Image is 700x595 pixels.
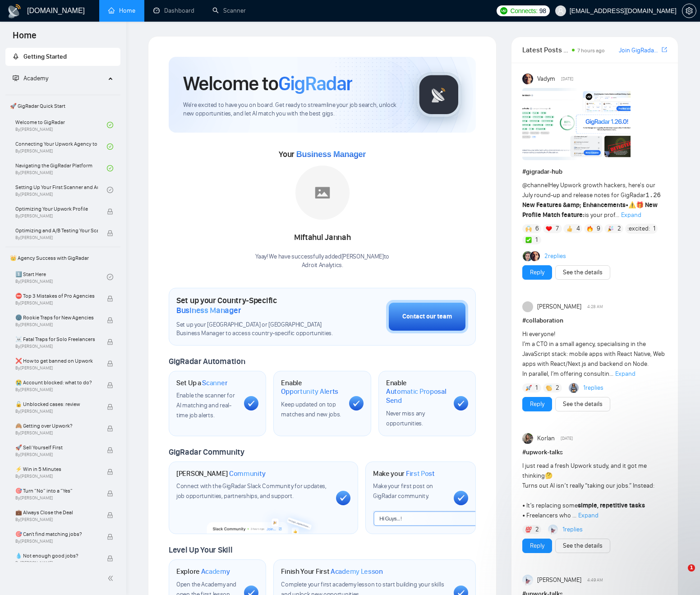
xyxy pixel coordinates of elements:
[15,344,98,349] span: By [PERSON_NAME]
[169,545,232,555] span: Level Up Your Skill
[176,482,327,500] span: Connect with the GigRadar Slack Community for updates, job opportunities, partnerships, and support.
[107,317,113,323] span: lock
[525,226,532,232] img: 🙌
[107,425,113,432] span: lock
[15,409,98,414] span: By [PERSON_NAME]
[386,387,447,405] span: Automatic Proposal Send
[281,387,338,396] span: Opportunity Alerts
[107,165,113,171] span: check-circle
[662,46,667,53] span: export
[522,265,552,280] button: Reply
[522,181,549,189] span: @channel
[682,7,696,14] a: setting
[15,180,107,200] a: Setting Up Your First Scanner and Auto-BidderBy[PERSON_NAME]
[107,534,113,540] span: lock
[537,302,581,312] span: [PERSON_NAME]
[522,74,533,84] img: Vadym
[13,75,19,81] span: fund-projection-screen
[645,192,661,199] code: 1.26
[15,213,98,219] span: By [PERSON_NAME]
[556,224,559,233] span: 7
[107,447,113,453] span: lock
[15,365,98,371] span: By [PERSON_NAME]
[278,71,352,96] span: GigRadar
[587,576,603,584] span: 4:49 AM
[522,181,661,219] span: Hey Upwork growth hackers, here's our July round-up and release notes for GigRadar • is your prof...
[169,356,245,366] span: GigRadar Automation
[662,46,667,54] a: export
[107,295,113,302] span: lock
[15,430,98,436] span: By [PERSON_NAME]
[15,495,98,501] span: By [PERSON_NAME]
[386,300,468,333] button: Contact our team
[15,508,98,517] span: 💼 Always Close the Deal
[201,567,230,576] span: Academy
[281,401,341,418] span: Keep updated on top matches and new jobs.
[628,201,636,209] span: ⚠️
[578,502,645,509] strong: simple, repetitive tasks
[619,46,660,55] a: Join GigRadar Slack Community
[5,48,120,66] li: Getting Started
[15,452,98,457] span: By [PERSON_NAME]
[15,313,98,322] span: 🌚 Rookie Traps for New Agencies
[169,447,244,457] span: GigRadar Community
[583,383,603,392] a: 1replies
[176,321,341,338] span: Set up your [GEOGRAPHIC_DATA] or [GEOGRAPHIC_DATA] Business Manager to access country-specific op...
[627,224,650,234] span: :excited:
[566,226,573,232] img: 👍
[107,382,113,388] span: lock
[212,7,246,14] a: searchScanner
[530,268,544,277] a: Reply
[406,469,435,478] span: First Post
[525,385,532,391] img: 🚀
[107,512,113,518] span: lock
[510,6,537,16] span: Connects:
[522,539,552,553] button: Reply
[15,322,98,327] span: By [PERSON_NAME]
[107,274,113,280] span: check-circle
[523,251,533,261] img: Alex B
[587,303,603,311] span: 4:28 AM
[15,204,98,213] span: Optimizing Your Upwork Profile
[569,383,579,393] img: Abdul Hanan Asif
[15,335,98,344] span: ☠️ Fatal Traps for Solo Freelancers
[295,166,350,220] img: placeholder.png
[546,226,552,232] img: ❤️
[281,567,382,576] h1: Finish Your First
[522,88,631,160] img: F09AC4U7ATU-image.png
[15,158,107,178] a: Navigating the GigRadar PlatformBy[PERSON_NAME]
[15,300,98,306] span: By [PERSON_NAME]
[107,339,113,345] span: lock
[255,230,389,245] div: Miftahul Jannah
[176,305,241,315] span: Business Manager
[557,8,564,14] span: user
[561,434,573,443] span: [DATE]
[522,201,626,209] strong: New Features &amp; Enhancements
[522,462,654,519] span: I just read a fresh Upwork study, and it got me thinking Turns out AI isn’t really “taking our jo...
[544,252,566,261] a: 2replies
[7,4,22,18] img: logo
[15,356,98,365] span: ❌ How to get banned on Upwork
[176,567,230,576] h1: Explore
[402,312,452,322] div: Contact our team
[535,224,539,233] span: 6
[587,226,593,232] img: 🔥
[107,143,113,150] span: check-circle
[563,268,603,277] a: See the details
[15,137,107,157] a: Connecting Your Upwork Agency to GigRadarBy[PERSON_NAME]
[183,71,352,96] h1: Welcome to
[555,265,610,280] button: See the details
[15,474,98,479] span: By [PERSON_NAME]
[373,482,433,500] span: Make your first post on GigRadar community.
[107,555,113,562] span: lock
[522,433,533,444] img: Korlan
[615,370,636,378] span: Expand
[207,507,320,534] img: slackcommunity-bg.png
[15,517,98,522] span: By [PERSON_NAME]
[176,295,341,315] h1: Set up your Country-Specific
[107,404,113,410] span: lock
[13,74,48,82] span: Academy
[23,53,67,60] span: Getting Started
[522,316,667,326] h1: # collaboration
[386,378,447,405] h1: Enable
